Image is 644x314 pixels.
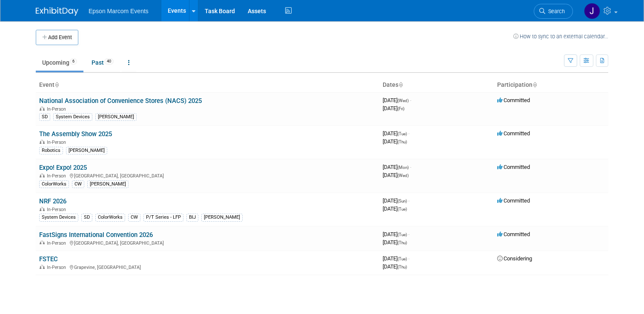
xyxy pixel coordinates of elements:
div: SD [39,113,50,121]
div: Grapevine, [GEOGRAPHIC_DATA] [39,263,376,270]
img: ExhibitDay [36,7,78,16]
span: (Thu) [398,265,407,269]
span: [DATE] [383,206,407,212]
span: 40 [104,58,114,65]
th: Event [36,78,379,92]
span: - [408,130,409,137]
a: National Association of Convenience Stores (NACS) 2025 [39,97,202,105]
a: Search [534,4,573,19]
a: Sort by Participation Type [532,81,537,88]
span: Committed [497,231,530,237]
span: [DATE] [383,164,411,170]
span: Considering [497,255,532,262]
span: (Tue) [398,232,407,237]
span: [DATE] [383,255,409,262]
span: (Tue) [398,131,407,136]
div: [GEOGRAPHIC_DATA], [GEOGRAPHIC_DATA] [39,239,376,246]
div: Robotics [39,147,63,154]
button: Add Event [36,30,78,45]
span: (Sun) [398,199,407,203]
span: Committed [497,164,530,170]
span: (Wed) [398,98,409,103]
span: (Thu) [398,240,407,245]
div: [GEOGRAPHIC_DATA], [GEOGRAPHIC_DATA] [39,172,376,179]
span: (Tue) [398,207,407,211]
div: System Devices [39,214,78,221]
th: Dates [379,78,494,92]
span: [DATE] [383,130,409,137]
span: - [410,164,411,170]
span: Committed [497,97,530,103]
span: [DATE] [383,263,407,270]
img: In-Person Event [40,106,45,111]
div: SD [81,214,92,221]
a: NRF 2026 [39,197,66,205]
img: In-Person Event [40,240,45,245]
a: FastSigns International Convention 2026 [39,231,153,239]
div: [PERSON_NAME] [95,113,137,121]
span: 6 [70,58,77,65]
a: How to sync to an external calendar... [513,33,608,40]
a: FSTEC [39,255,58,263]
span: - [408,197,409,204]
span: Committed [497,130,530,137]
span: Epson Marcom Events [89,8,149,14]
div: P/T Series - LFP [143,214,183,221]
span: In-Person [47,240,69,246]
div: ColorWorks [95,214,125,221]
img: Jenny Gowers [584,3,600,19]
a: Upcoming6 [36,54,83,71]
span: In-Person [47,106,69,112]
a: The Assembly Show 2025 [39,130,112,138]
a: Sort by Event Name [54,81,59,88]
span: Committed [497,197,530,204]
div: [PERSON_NAME] [201,214,243,221]
span: [DATE] [383,105,404,111]
span: (Mon) [398,165,409,170]
span: - [410,97,411,103]
span: [DATE] [383,97,411,103]
a: Expo! Expo! 2025 [39,164,87,171]
div: CW [128,214,140,221]
span: (Fri) [398,106,404,111]
span: - [408,255,409,262]
span: [DATE] [383,197,409,204]
th: Participation [494,78,608,92]
span: In-Person [47,207,69,212]
span: [DATE] [383,138,407,145]
span: Search [545,8,565,14]
span: In-Person [47,265,69,270]
img: In-Person Event [40,140,45,144]
img: In-Person Event [40,265,45,269]
div: CW [72,180,84,188]
span: - [408,231,409,237]
span: (Wed) [398,173,409,178]
div: System Devices [53,113,92,121]
div: BIJ [186,214,198,221]
a: Past40 [85,54,120,71]
div: ColorWorks [39,180,69,188]
span: In-Person [47,140,69,145]
span: (Thu) [398,140,407,144]
div: [PERSON_NAME] [66,147,107,154]
span: (Tue) [398,257,407,261]
img: In-Person Event [40,207,45,211]
span: [DATE] [383,231,409,237]
a: Sort by Start Date [398,81,403,88]
div: [PERSON_NAME] [87,180,129,188]
span: [DATE] [383,172,409,178]
img: In-Person Event [40,173,45,177]
span: In-Person [47,173,69,179]
span: [DATE] [383,239,407,245]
